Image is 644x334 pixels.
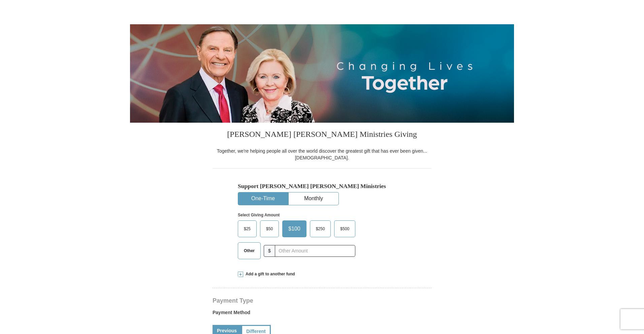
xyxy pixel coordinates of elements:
span: $50 [263,224,276,234]
span: Add a gift to another fund [243,271,295,277]
button: Monthly [289,192,339,205]
span: $250 [313,224,328,234]
h4: Payment Type [213,298,431,303]
h5: Support [PERSON_NAME] [PERSON_NAME] Ministries [238,183,406,190]
span: Other [240,246,258,256]
div: Together, we're helping people all over the world discover the greatest gift that has ever been g... [213,148,431,161]
strong: Select Giving Amount [238,213,280,217]
label: Payment Method [213,309,431,319]
input: Other Amount [275,245,355,257]
span: $25 [240,224,254,234]
span: $ [264,245,275,257]
span: $100 [285,224,304,234]
button: One-Time [238,192,288,205]
span: $500 [337,224,353,234]
h3: [PERSON_NAME] [PERSON_NAME] Ministries Giving [213,123,431,148]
